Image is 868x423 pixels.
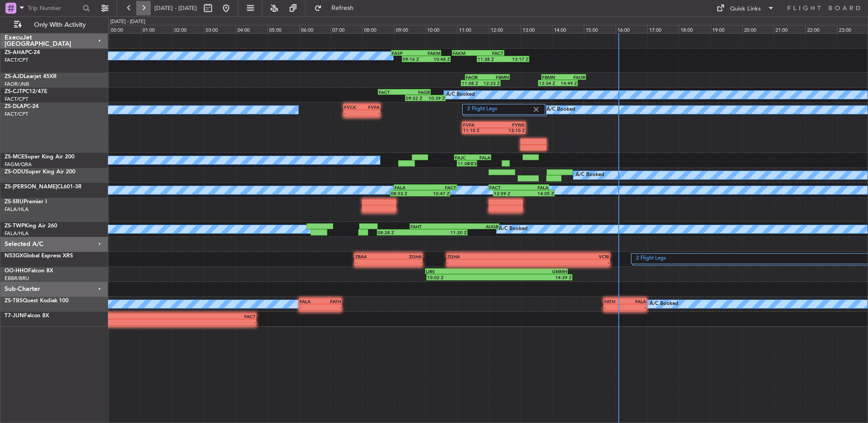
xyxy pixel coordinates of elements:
[154,4,197,12] span: [DATE] - [DATE]
[310,1,365,15] button: Refresh
[467,106,532,113] label: 2 Flight Legs
[426,269,496,274] div: LIRS
[344,104,362,110] div: FVCK
[5,104,24,109] span: ZS-DLA
[406,95,425,101] div: 09:22 Z
[584,25,616,33] div: 15:00
[499,222,528,236] div: A/C Booked
[5,154,74,160] a: ZS-MCESuper King Air 200
[5,298,23,304] span: ZS-TBS
[5,169,25,175] span: ZS-ODU
[5,184,82,190] a: ZS-[PERSON_NAME]CL601-3R
[489,185,519,190] div: FACT
[379,89,404,95] div: FACT
[5,206,29,213] a: FALA/HLA
[236,25,267,33] div: 04:00
[481,80,500,86] div: 12:23 Z
[5,223,25,229] span: ZS-TWP
[5,74,57,79] a: ZS-AJDLearjet 45XR
[141,25,173,33] div: 01:00
[489,25,521,33] div: 12:00
[5,111,28,118] a: FACT/CPT
[499,275,572,280] div: 14:39 Z
[5,154,25,160] span: ZS-MCE
[404,89,429,95] div: FAGR
[5,253,23,259] span: N53GX
[10,18,99,32] button: Only With Activity
[422,230,467,235] div: 11:20 Z
[300,305,321,310] div: -
[494,128,525,133] div: 13:10 Z
[446,88,475,102] div: A/C Booked
[5,199,24,205] span: ZS-SRU
[742,25,774,33] div: 20:00
[478,56,503,62] div: 11:38 Z
[5,223,57,229] a: ZS-TWPKing Air 260
[355,260,389,265] div: -
[5,104,39,109] a: ZS-DLAPC-24
[650,297,678,311] div: A/C Booked
[616,25,647,33] div: 16:00
[466,74,488,80] div: FAOR
[344,110,362,116] div: -
[5,253,73,259] a: N53GXGlobal Express XRS
[355,254,389,259] div: ZBAA
[320,299,341,304] div: FATH
[519,185,548,190] div: FALA
[69,320,256,325] div: -
[378,230,422,235] div: 08:28 Z
[410,224,454,229] div: FAHT
[447,254,528,259] div: ZGHA
[416,50,440,56] div: FAKM
[5,89,22,94] span: ZS-CJT
[5,81,29,88] a: FAOR/JNB
[774,25,805,33] div: 21:00
[467,161,476,166] div: 11:38 Z
[5,50,25,55] span: ZS-AHA
[457,25,489,33] div: 11:00
[564,74,586,80] div: FAOR
[425,185,456,190] div: FACT
[528,254,609,259] div: VCBI
[710,25,742,33] div: 19:00
[426,56,450,62] div: 10:48 Z
[5,275,29,282] a: EBBR/BRU
[528,260,609,265] div: -
[173,25,204,33] div: 02:00
[110,18,145,26] div: [DATE] - [DATE]
[5,313,24,319] span: T7-JUN
[712,1,779,15] button: Quick Links
[109,25,141,33] div: 00:00
[604,299,625,304] div: FATH
[463,122,494,128] div: FVFA
[5,298,69,304] a: ZS-TBSQuest Kodiak 100
[403,56,426,62] div: 09:16 Z
[447,260,528,265] div: -
[267,25,299,33] div: 05:00
[532,105,540,113] img: gray-close.svg
[494,191,524,196] div: 12:09 Z
[647,25,679,33] div: 17:00
[427,275,499,280] div: 10:02 Z
[320,305,341,310] div: -
[5,89,47,94] a: ZS-CJTPC12/47E
[552,25,584,33] div: 14:00
[604,305,625,310] div: -
[487,74,509,80] div: FBMN
[388,254,422,259] div: ZGHA
[425,25,457,33] div: 10:00
[362,104,380,110] div: FVFA
[5,313,49,319] a: T7-JUNFalcon 8X
[453,50,478,56] div: FAKM
[324,5,362,11] span: Refresh
[558,80,577,86] div: 14:49 Z
[805,25,837,33] div: 22:00
[503,56,528,62] div: 13:17 Z
[28,1,80,15] input: Trip Number
[625,305,646,310] div: -
[5,161,32,168] a: FAGM/QRA
[462,80,481,86] div: 11:08 Z
[5,199,47,205] a: ZS-SRUPremier I
[547,103,575,117] div: A/C Booked
[539,80,558,86] div: 13:34 Z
